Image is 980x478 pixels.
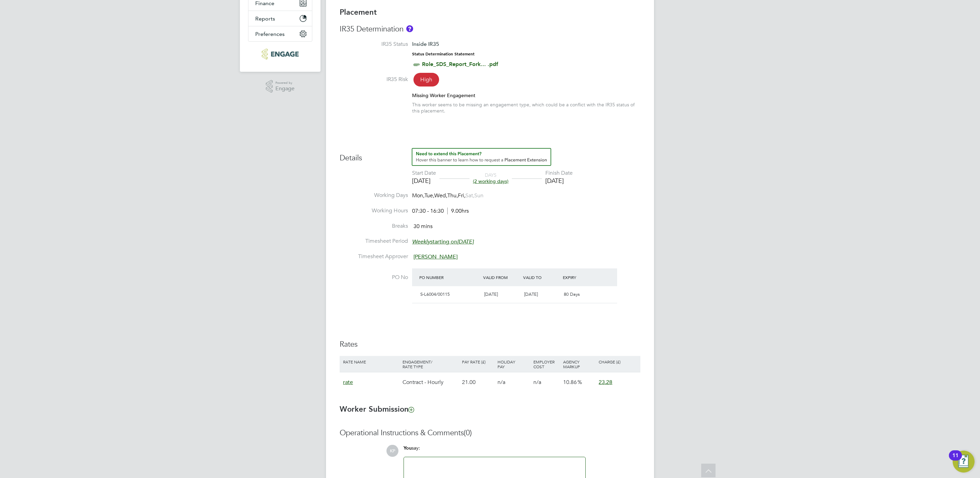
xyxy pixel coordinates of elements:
[465,192,474,199] span: Sat,
[469,172,512,184] div: DAYS
[412,192,424,199] span: Mon,
[496,356,531,372] div: Holiday Pay
[248,49,312,59] a: Go to home page
[340,223,408,230] label: Breaks
[412,41,439,47] span: Inside IR35
[275,86,295,92] span: Engage
[413,73,439,87] span: High
[484,291,498,297] span: [DATE]
[266,80,295,93] a: Powered byEngage
[340,24,640,34] h3: IR35 Determination
[413,253,458,260] span: [PERSON_NAME]
[952,455,958,464] div: 11
[412,177,436,185] div: [DATE]
[953,451,975,473] button: Open Resource Center, 11 new notifications
[447,208,469,214] span: 9.00hrs
[545,170,573,177] div: Finish Date
[401,372,460,392] div: Contract - Hourly
[340,428,640,438] h3: Operational Instructions & Comments
[340,41,408,48] label: IR35 Status
[404,445,412,451] span: You
[460,356,496,368] div: Pay Rate (£)
[481,271,521,283] div: Valid From
[412,92,640,98] div: Missing Worker Engagement
[248,11,312,26] button: Reports
[422,61,498,67] a: Role_SDS_Report_Fork... .pdf
[424,192,434,199] span: Tue,
[524,291,538,297] span: [DATE]
[412,238,474,245] span: starting on
[412,148,551,166] button: How to extend a Placement?
[412,238,430,245] em: Weekly
[340,8,377,17] b: Placement
[563,379,577,386] span: 10.86
[545,177,573,185] div: [DATE]
[340,76,408,83] label: IR35 Risk
[561,271,601,283] div: Expiry
[521,271,561,283] div: Valid To
[255,31,285,37] span: Preferences
[340,148,640,163] h3: Details
[599,379,612,386] span: 23.28
[262,49,298,59] img: konnectrecruit-logo-retina.png
[412,52,475,56] strong: Status Determination Statement
[447,192,458,199] span: Thu,
[457,238,474,245] em: [DATE]
[340,253,408,260] label: Timesheet Approver
[412,170,436,177] div: Start Date
[412,102,640,114] div: This worker seems to be missing an engagement type, which could be a conflict with the IR35 statu...
[386,445,398,457] span: KP
[340,404,414,414] b: Worker Submission
[413,223,433,230] span: 30 mins
[275,80,295,86] span: Powered by
[340,340,640,349] h3: Rates
[532,356,561,372] div: Employer Cost
[458,192,465,199] span: Fri,
[340,274,408,281] label: PO No
[564,291,580,297] span: 80 Days
[498,379,505,386] span: n/a
[255,15,275,22] span: Reports
[474,192,484,199] span: Sun
[340,207,408,214] label: Working Hours
[561,356,597,372] div: Agency Markup
[401,356,460,372] div: Engagement/ Rate Type
[340,192,408,199] label: Working Days
[341,356,401,368] div: Rate Name
[434,192,447,199] span: Wed,
[248,26,312,41] button: Preferences
[597,356,639,368] div: Charge (£)
[420,291,450,297] span: S-L6004/00115
[473,178,508,184] span: (2 working days)
[460,372,496,392] div: 21.00
[343,379,353,386] span: rate
[340,238,408,245] label: Timesheet Period
[418,271,481,283] div: PO Number
[404,445,586,457] div: say:
[533,379,541,386] span: n/a
[406,25,413,32] button: About IR35
[412,208,469,215] div: 07:30 - 16:30
[464,428,472,437] span: (0)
